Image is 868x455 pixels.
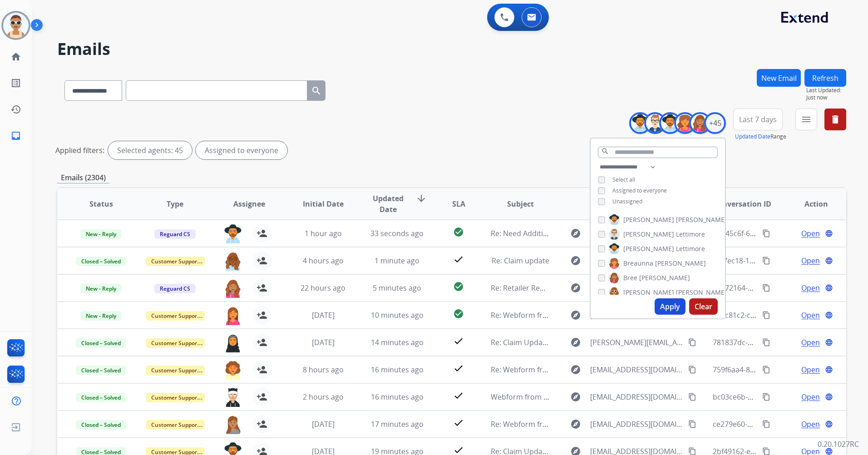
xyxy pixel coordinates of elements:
[76,393,126,402] span: Closed – Solved
[453,417,464,428] mat-icon: check
[570,228,581,239] mat-icon: explore
[733,109,783,130] button: Last 7 days
[224,252,242,271] img: agent-avatar
[375,256,419,266] span: 1 minute ago
[830,114,841,125] mat-icon: delete
[806,94,846,101] span: Just now
[688,338,696,346] mat-icon: content_copy
[256,337,267,348] mat-icon: person_add
[453,390,464,401] mat-icon: check
[825,338,833,346] mat-icon: language
[676,215,727,224] span: [PERSON_NAME]
[801,228,820,239] span: Open
[713,419,847,429] span: ce279e60-def9-40d4-af61-d133e5f9ca8c
[762,284,770,292] mat-icon: content_copy
[762,338,770,346] mat-icon: content_copy
[224,388,242,407] img: agent-avatar
[713,198,771,209] span: Conversation ID
[570,310,581,321] mat-icon: explore
[196,141,287,159] div: Assigned to everyone
[371,365,424,375] span: 16 minutes ago
[371,337,424,347] span: 14 minutes ago
[689,298,718,315] button: Clear
[762,257,770,265] mat-icon: content_copy
[762,229,770,237] mat-icon: content_copy
[312,419,335,429] span: [DATE]
[224,333,242,352] img: agent-avatar
[704,112,726,134] div: +45
[10,51,21,62] mat-icon: home
[570,364,581,375] mat-icon: explore
[303,392,344,402] span: 2 hours ago
[146,366,205,375] span: Customer Support
[688,420,696,428] mat-icon: content_copy
[491,283,789,293] span: Re: Retailer Reaching Out On Behalf Of Customer For Follow Up On Email From Reguard
[762,311,770,319] mat-icon: content_copy
[801,337,820,348] span: Open
[76,338,126,348] span: Closed – Solved
[256,255,267,266] mat-icon: person_add
[303,256,344,266] span: 4 hours ago
[453,363,464,374] mat-icon: check
[507,198,534,209] span: Subject
[676,244,705,253] span: Lettimore
[10,130,21,141] mat-icon: inbox
[676,288,727,297] span: [PERSON_NAME]
[146,311,205,321] span: Customer Support
[623,215,674,224] span: [PERSON_NAME]
[10,78,21,89] mat-icon: list_alt
[735,133,770,140] button: Updated Date
[612,198,642,205] span: Unassigned
[256,310,267,321] mat-icon: person_add
[303,198,344,209] span: Initial Date
[806,87,846,94] span: Last Updated:
[3,13,29,38] img: avatar
[256,419,267,430] mat-icon: person_add
[825,311,833,319] mat-icon: language
[590,337,683,348] span: [PERSON_NAME][EMAIL_ADDRESS][PERSON_NAME][DOMAIN_NAME]
[676,230,705,239] span: Lettimore
[801,391,820,402] span: Open
[825,420,833,428] mat-icon: language
[623,259,653,268] span: Breaunna
[590,419,683,430] span: [EMAIL_ADDRESS][DOMAIN_NAME]
[224,279,242,298] img: agent-avatar
[80,284,122,293] span: New - Reply
[370,228,424,238] span: 33 seconds ago
[108,141,192,159] div: Selected agents: 45
[655,298,686,315] button: Apply
[713,365,850,375] span: 759f6aa4-8859-493f-b166-7d7a5a900d12
[76,366,126,375] span: Closed – Solved
[373,283,421,293] span: 5 minutes ago
[801,255,820,266] span: Open
[801,282,820,293] span: Open
[623,273,637,282] span: Bree
[452,198,465,209] span: SLA
[570,337,581,348] mat-icon: explore
[368,193,409,215] span: Updated Date
[757,69,801,87] button: New Email
[612,176,635,183] span: Select all
[713,337,851,347] span: 781837dc-08a7-42ea-95f9-23c1665b3610
[305,228,342,238] span: 1 hour ago
[688,393,696,401] mat-icon: content_copy
[570,282,581,293] mat-icon: explore
[801,364,820,375] span: Open
[688,366,696,374] mat-icon: content_copy
[804,69,846,87] button: Refresh
[312,337,335,347] span: [DATE]
[825,393,833,401] mat-icon: language
[453,308,464,319] mat-icon: check_circle
[57,40,846,58] h2: Emails
[491,392,696,402] span: Webform from [EMAIL_ADDRESS][DOMAIN_NAME] on [DATE]
[224,415,242,434] img: agent-avatar
[453,227,464,237] mat-icon: check_circle
[623,230,674,239] span: [PERSON_NAME]
[825,257,833,265] mat-icon: language
[825,366,833,374] mat-icon: language
[10,104,21,115] mat-icon: history
[57,172,109,183] p: Emails (2304)
[80,229,122,239] span: New - Reply
[825,229,833,237] mat-icon: language
[303,365,344,375] span: 8 hours ago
